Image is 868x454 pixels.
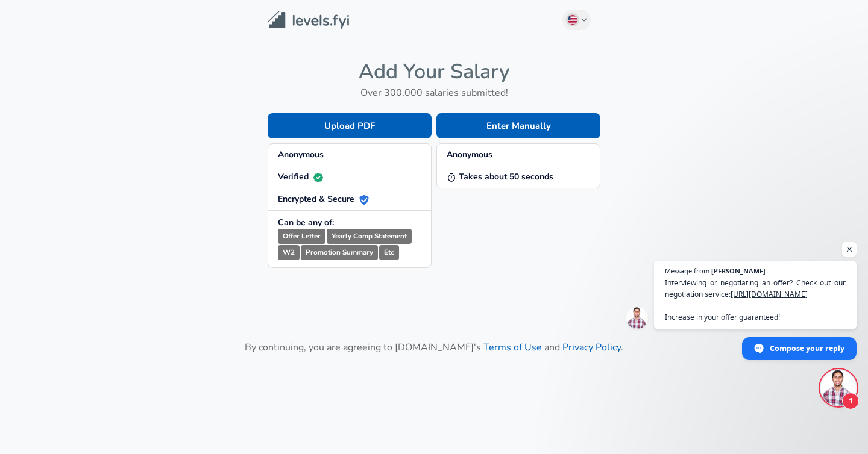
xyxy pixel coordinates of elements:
[268,11,349,30] img: Levels.fyi
[711,267,766,274] span: [PERSON_NAME]
[665,277,846,323] span: Interviewing or negotiating an offer? Check out our negotiation service: Increase in your offer g...
[562,341,621,354] a: Privacy Policy
[447,171,553,182] strong: Takes about 50 seconds
[327,229,412,244] small: Yearly Comp Statement
[447,149,492,160] strong: Anonymous
[562,10,591,30] button: English (US)
[842,393,859,409] span: 1
[770,338,844,359] span: Compose your reply
[301,245,378,260] small: Promotion Summary
[278,245,300,260] small: W2
[278,217,334,228] strong: Can be any of:
[483,341,542,354] a: Terms of Use
[268,84,600,101] h6: Over 300,000 salaries submitted!
[278,149,324,160] strong: Anonymous
[268,113,432,138] button: Upload PDF
[278,171,323,182] strong: Verified
[278,193,369,205] strong: Encrypted & Secure
[436,113,600,138] button: Enter Manually
[665,267,709,274] span: Message from
[568,15,577,25] img: English (US)
[820,370,857,406] div: Open chat
[379,245,399,260] small: Etc
[268,59,600,84] h4: Add Your Salary
[278,229,325,244] small: Offer Letter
